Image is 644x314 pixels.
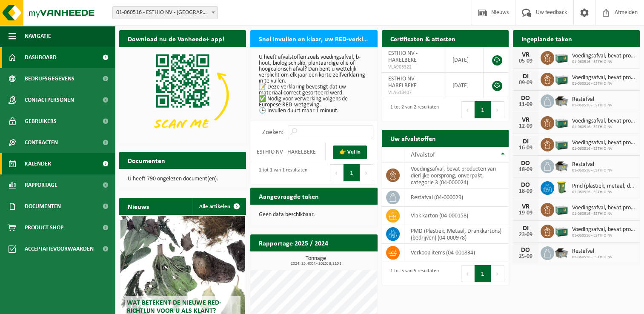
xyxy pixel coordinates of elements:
[554,223,569,238] img: PB-LB-0680-HPE-GN-01
[513,30,581,47] h2: Ingeplande taken
[461,101,475,118] button: Previous
[192,198,245,215] a: Alle artikelen
[517,203,534,210] div: VR
[119,198,157,214] h2: Nieuws
[517,51,534,58] div: VR
[572,190,635,195] span: 01-060516 - ESTHIO NV
[411,151,435,158] span: Afvalstof
[128,176,238,182] p: U heeft 790 ongelezen document(en).
[386,100,439,119] div: 1 tot 2 van 2 resultaten
[330,164,343,181] button: Previous
[572,81,635,86] span: 01-060516 - ESTHIO NV
[250,30,377,47] h2: Snel invullen en klaar, uw RED-verklaring voor 2025
[517,167,534,173] div: 18-09
[517,210,534,216] div: 19-09
[517,225,534,232] div: DI
[25,196,61,217] span: Documenten
[259,212,369,218] p: Geen data beschikbaar.
[25,217,63,238] span: Product Shop
[25,174,57,196] span: Rapportage
[382,30,464,47] h2: Certificaten & attesten
[25,132,58,153] span: Contracten
[517,58,534,64] div: 05-09
[517,188,534,194] div: 18-09
[388,64,439,71] span: VLA903322
[517,73,534,80] div: DI
[446,73,484,98] td: [DATE]
[572,226,635,233] span: Voedingsafval, bevat producten van dierlijke oorsprong, onverpakt, categorie 3
[554,180,569,194] img: WB-0240-HPE-GN-50
[404,163,509,188] td: voedingsafval, bevat producten van dierlijke oorsprong, onverpakt, categorie 3 (04-000024)
[461,265,475,282] button: Previous
[333,146,367,159] a: 👉 Vul in
[25,89,74,111] span: Contactpersonen
[517,117,534,123] div: VR
[119,30,233,47] h2: Download nu de Vanheede+ app!
[119,47,246,143] img: Download de VHEPlus App
[554,158,569,173] img: WB-5000-GAL-GY-01
[255,163,307,182] div: 1 tot 1 van 1 resultaten
[572,211,635,217] span: 01-060516 - ESTHIO NV
[572,248,613,255] span: Restafval
[572,205,635,211] span: Voedingsafval, bevat producten van dierlijke oorsprong, onverpakt, categorie 3
[360,164,373,181] button: Next
[25,111,57,132] span: Gebruikers
[491,265,504,282] button: Next
[404,244,509,262] td: verkoop items (04-001834)
[572,53,635,60] span: Voedingsafval, bevat producten van dierlijke oorsprong, onverpakt, categorie 3
[572,140,635,146] span: Voedingsafval, bevat producten van dierlijke oorsprong, onverpakt, categorie 3
[517,182,534,188] div: DO
[572,60,635,65] span: 01-060516 - ESTHIO NV
[382,130,444,146] h2: Uw afvalstoffen
[250,234,337,251] h2: Rapportage 2025 / 2024
[388,50,418,63] span: ESTHIO NV - HARELBEKE
[517,145,534,151] div: 16-09
[572,96,613,103] span: Restafval
[25,153,51,174] span: Kalender
[572,146,635,151] span: 01-060516 - ESTHIO NV
[343,164,360,181] button: 1
[572,168,613,173] span: 01-060516 - ESTHIO NV
[554,115,569,129] img: PB-LB-0680-HPE-GN-01
[517,254,534,260] div: 25-09
[517,95,534,102] div: DO
[572,255,613,260] span: 01-060516 - ESTHIO NV
[404,188,509,207] td: restafval (04-000029)
[475,265,491,282] button: 1
[517,102,534,108] div: 11-09
[491,101,504,118] button: Next
[250,143,326,161] td: ESTHIO NV - HARELBEKE
[25,68,74,89] span: Bedrijfsgegevens
[25,238,94,260] span: Acceptatievoorwaarden
[572,125,635,130] span: 01-060516 - ESTHIO NV
[517,247,534,254] div: DO
[517,160,534,167] div: DO
[262,129,283,136] label: Zoeken:
[404,207,509,225] td: vlak karton (04-000158)
[554,137,569,151] img: PB-LB-0680-HPE-GN-01
[554,71,569,86] img: PB-LB-0680-HPE-GN-01
[446,47,484,73] td: [DATE]
[572,161,613,168] span: Restafval
[554,245,569,260] img: WB-5000-GAL-GY-01
[388,76,418,89] span: ESTHIO NV - HARELBEKE
[250,188,327,204] h2: Aangevraagde taken
[112,6,218,19] span: 01-060516 - ESTHIO NV - HARELBEKE
[25,47,57,68] span: Dashboard
[259,54,369,114] p: U heeft afvalstoffen zoals voedingsafval, b-hout, biologisch slib, plantaardige olie of hoogcalor...
[517,123,534,129] div: 12-09
[517,80,534,86] div: 09-09
[572,183,635,190] span: Pmd (plastiek, metaal, drankkartons) (bedrijven)
[554,50,569,64] img: PB-LB-0680-HPE-GN-01
[554,202,569,216] img: PB-LB-0680-HPE-GN-01
[475,101,491,118] button: 1
[314,251,377,268] a: Bekijk rapportage
[25,26,51,47] span: Navigatie
[255,256,377,266] h3: Tonnage
[113,7,218,19] span: 01-060516 - ESTHIO NV - HARELBEKE
[517,232,534,238] div: 23-09
[572,74,635,81] span: Voedingsafval, bevat producten van dierlijke oorsprong, onverpakt, categorie 3
[554,93,569,108] img: WB-5000-GAL-GY-01
[572,233,635,238] span: 01-060516 - ESTHIO NV
[119,152,174,168] h2: Documenten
